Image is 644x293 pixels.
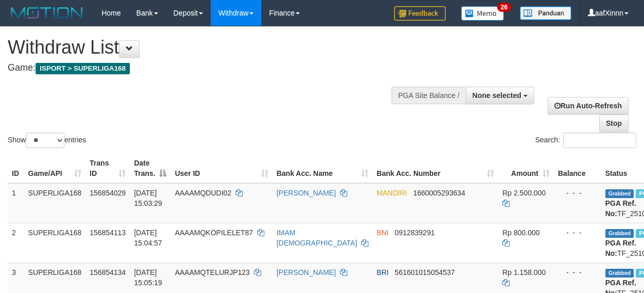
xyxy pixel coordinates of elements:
[171,154,272,183] th: User ID: activate to sort column ascending
[8,63,419,73] h4: Game:
[90,189,126,197] span: 156854029
[134,229,162,247] span: [DATE] 15:04:57
[277,189,336,197] a: [PERSON_NAME]
[605,269,634,278] span: Grabbed
[605,189,634,198] span: Grabbed
[24,154,86,183] th: Game/API: activate to sort column ascending
[86,154,130,183] th: Trans ID: activate to sort column ascending
[8,37,419,58] h1: Withdraw List
[605,239,636,257] b: PGA Ref. No:
[394,6,446,21] img: Feedback.jpg
[413,189,465,197] span: Copy 1660005293634 to clipboard
[395,268,455,276] span: Copy 561601015054537 to clipboard
[535,133,636,148] label: Search:
[277,229,358,247] a: IMAM [DEMOGRAPHIC_DATA]
[372,154,498,183] th: Bank Acc. Number: activate to sort column ascending
[461,6,504,21] img: Button%20Memo.svg
[472,91,521,100] span: None selected
[377,268,388,276] span: BRI
[558,267,597,278] div: - - -
[554,154,601,183] th: Balance
[599,115,629,132] a: Stop
[605,229,634,238] span: Grabbed
[175,189,231,197] span: AAAAMQDUDI02
[558,188,597,198] div: - - -
[8,154,24,183] th: ID
[134,268,162,287] span: [DATE] 15:05:19
[277,268,336,276] a: [PERSON_NAME]
[175,268,250,276] span: AAAAMQTELURJP123
[130,154,171,183] th: Date Trans.: activate to sort column descending
[24,183,86,223] td: SUPERLIGA168
[548,97,629,115] a: Run Auto-Refresh
[605,199,636,218] b: PGA Ref. No:
[8,223,24,263] td: 2
[8,5,86,21] img: MOTION_logo.png
[273,154,372,183] th: Bank Acc. Name: activate to sort column ascending
[392,87,466,104] div: PGA Site Balance /
[502,189,546,197] span: Rp 2.500.000
[8,183,24,223] td: 1
[175,229,253,237] span: AAAAMQKOPILELET87
[498,154,554,183] th: Amount: activate to sort column ascending
[24,223,86,263] td: SUPERLIGA168
[90,268,126,276] span: 156854134
[466,87,534,104] button: None selected
[26,133,64,148] select: Showentries
[377,229,388,237] span: BNI
[502,229,539,237] span: Rp 800.000
[377,189,407,197] span: MANDIRI
[134,189,162,207] span: [DATE] 15:03:29
[36,63,130,74] span: ISPORT > SUPERLIGA168
[497,3,511,12] span: 26
[502,268,546,276] span: Rp 1.158.000
[8,133,86,148] label: Show entries
[395,229,435,237] span: Copy 0912839291 to clipboard
[563,133,636,148] input: Search:
[90,229,126,237] span: 156854113
[558,227,597,238] div: - - -
[520,6,571,20] img: panduan.png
